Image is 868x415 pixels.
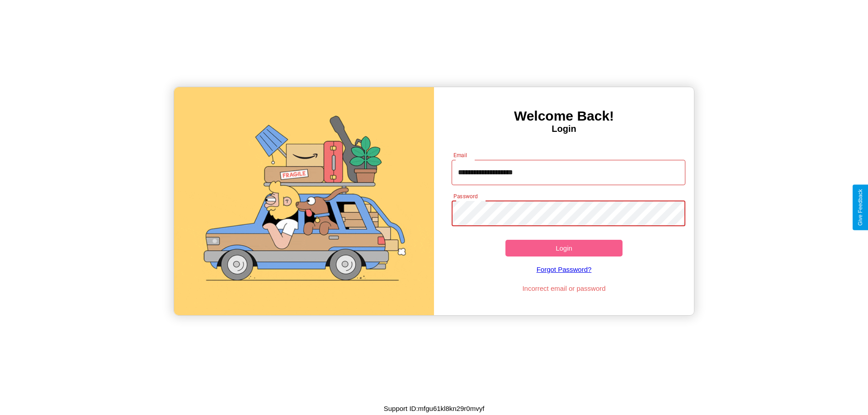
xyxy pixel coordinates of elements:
h4: Login [434,124,694,134]
p: Support ID: mfgu61kl8kn29r0mvyf [384,402,485,415]
label: Password [453,192,477,200]
button: Login [505,240,623,256]
a: Forgot Password? [447,256,681,282]
div: Give Feedback [857,189,863,226]
h3: Welcome Back! [434,108,694,124]
p: Incorrect email or password [447,282,681,294]
label: Email [453,151,467,159]
img: gif [174,87,434,315]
